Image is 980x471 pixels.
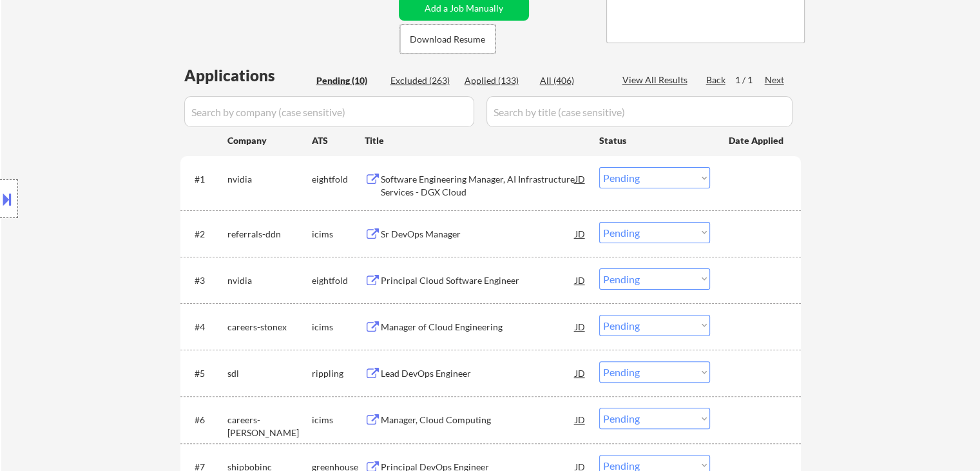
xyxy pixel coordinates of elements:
[195,414,217,426] div: #6
[381,321,575,334] div: Manager of Cloud Engineering
[312,173,365,186] div: eightfold
[729,134,785,147] div: Date Applied
[622,74,691,86] div: View All Results
[381,274,575,287] div: Principal Cloud Software Engineer
[312,274,365,287] div: eightfold
[381,367,575,380] div: Lead DevOps Engineer
[184,96,474,127] input: Search by company (case sensitive)
[765,74,785,86] div: Next
[312,321,365,334] div: icims
[227,173,312,186] div: nvidia
[184,68,312,83] div: Applications
[227,228,312,241] div: referrals-ddn
[390,74,455,87] div: Excluded (263)
[312,228,365,241] div: icims
[574,268,587,292] div: JD
[706,74,727,86] div: Back
[227,367,312,380] div: sdl
[312,367,365,380] div: rippling
[195,367,217,380] div: #5
[574,315,587,338] div: JD
[486,96,793,127] input: Search by title (case sensitive)
[227,274,312,287] div: nvidia
[365,134,587,147] div: Title
[312,134,365,147] div: ATS
[381,173,575,198] div: Software Engineering Manager, AI Infrastructure Services - DGX Cloud
[195,321,217,334] div: #4
[381,228,575,241] div: Sr DevOps Manager
[574,361,587,385] div: JD
[381,414,575,426] div: Manager, Cloud Computing
[540,74,604,87] div: All (406)
[312,414,365,426] div: icims
[574,408,587,431] div: JD
[574,167,587,190] div: JD
[227,321,312,334] div: careers-stonex
[574,222,587,245] div: JD
[400,25,495,54] button: Download Resume
[735,74,765,86] div: 1 / 1
[227,414,312,439] div: careers-[PERSON_NAME]
[227,134,312,147] div: Company
[316,74,381,87] div: Pending (10)
[599,128,710,152] div: Status
[465,74,529,87] div: Applied (133)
